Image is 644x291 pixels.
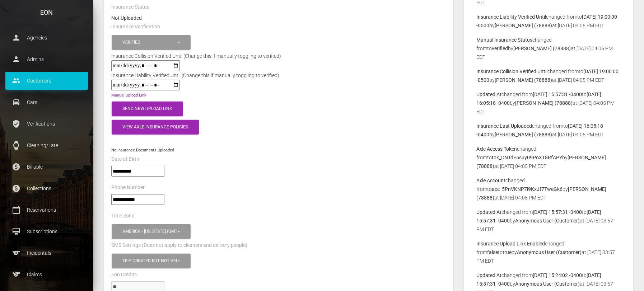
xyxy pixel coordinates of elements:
[5,50,88,68] a: person Admins
[112,224,191,239] button: America - New York (GMT -05:00)
[477,208,621,234] p: changed from to by at [DATE] 03:57 PM EDT
[112,35,191,50] button: Verified
[515,281,580,287] b: Anonymous User (Customer)
[11,118,83,129] p: Verifications
[477,123,532,129] b: Insurance Last Uploaded
[495,23,552,28] b: [PERSON_NAME] (78888)
[111,93,146,98] a: Manual Upload Link
[111,15,142,21] strong: Not Uploaded
[487,249,498,255] b: false
[477,176,621,202] p: changed from to by at [DATE] 04:05 PM EDT
[11,248,83,258] p: Incidentals
[492,155,563,160] b: tok_DNTdE5suy09PoXT8RfAPY
[492,46,508,51] b: verified
[515,100,573,106] b: [PERSON_NAME] (78888)
[477,37,533,43] b: Manual Insurance Status
[5,222,88,240] a: card_membership Subscriptions
[122,39,177,46] div: Verified
[112,102,183,116] button: Send New Upload Link
[5,158,88,176] a: paid Billable
[106,52,286,60] div: Insurance Collision Verified Until (Change this if manually toggling to verified)
[11,32,83,43] p: Agencies
[5,201,88,219] a: calendar_today Reservations
[477,146,517,152] b: Axle Access Token
[503,249,512,255] b: true
[122,258,177,264] div: Trip created but not verified , Customer is verified and trip is set to go
[5,244,88,262] a: sports Incidentals
[515,218,580,224] b: Anonymous User (Customer)
[477,209,502,215] b: Updated At
[5,93,88,111] a: drive_eta Cars
[112,120,199,135] button: View Axle Insurance Policies
[11,97,83,108] p: Cars
[5,136,88,154] a: watch Cleaning/Late
[477,239,621,265] p: changed from to by at [DATE] 03:57 PM EDT
[11,140,83,151] p: Cleaning/Late
[111,4,149,11] label: Insurance Status
[477,69,548,74] b: Insurance Collision Verified Until
[111,184,145,191] label: Phone Number
[477,13,621,30] p: changed from to by at [DATE] 04:05 PM EDT
[106,71,285,80] div: Insurance Liability Verified Until (Change this if manually toggling to verified)
[11,269,83,280] p: Claims
[5,266,88,283] a: sports Claims
[477,272,502,278] b: Updated At
[495,132,552,137] b: [PERSON_NAME] (78888)
[477,178,506,183] b: Axle Account
[111,156,139,163] label: Date of Birth
[111,212,134,220] label: Time Zone
[533,209,582,215] b: [DATE] 15:57:31 -0400
[5,29,88,47] a: person Agencies
[11,75,83,86] p: Customers
[111,23,160,30] label: Insurance Verification
[477,14,546,20] b: Insurance Liability Verified Until
[11,161,83,172] p: Billable
[477,241,545,247] b: Insurance Upload Link Enabled
[5,72,88,90] a: people Customers
[492,186,563,192] b: acc_5PnVKNP7l9KxJf7TweGk6
[111,271,137,278] label: Eon Credits
[11,205,83,215] p: Reservations
[122,229,177,235] div: America - [US_STATE] (GMT -05:00)
[11,54,83,65] p: Admins
[517,249,582,255] b: Anonymous User (Customer)
[477,67,621,84] p: changed from to by at [DATE] 04:05 PM EDT
[11,183,83,194] p: Collections
[533,91,582,97] b: [DATE] 15:57:31 -0400
[477,36,621,61] p: changed from to by at [DATE] 04:05 PM EDT
[477,91,502,97] b: Updated At
[11,226,83,237] p: Subscriptions
[495,77,552,83] b: [PERSON_NAME] (78888)
[477,90,621,116] p: changed from to by at [DATE] 04:05 PM EDT
[5,115,88,133] a: verified_user Verifications
[477,122,621,139] p: changed from to by at [DATE] 04:05 PM EDT
[112,254,191,268] button: Trip created but not verified, Customer is verified and trip is set to go
[477,145,621,170] p: changed from to by at [DATE] 04:05 PM EDT
[111,242,247,249] label: SMS Settings (Does not apply to cleaners and delivery people)
[5,179,88,197] a: paid Collections
[533,272,582,278] b: [DATE] 15:24:02 -0400
[514,46,571,51] b: [PERSON_NAME] (78888)
[111,148,174,152] small: No Insurance Documents Uploaded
